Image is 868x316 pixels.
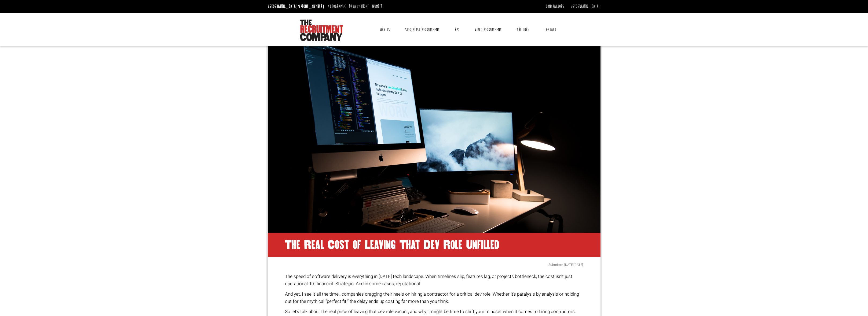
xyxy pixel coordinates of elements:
[401,23,444,36] a: Specialist Recruitment
[546,3,564,9] a: Contractors
[471,23,506,36] a: Video Recruitment
[571,3,600,9] a: [GEOGRAPHIC_DATA]
[285,291,583,305] p: And yet, I see it all the time…companies dragging their heels on hiring a contractor for a critic...
[513,23,533,36] a: The Jobs
[285,262,583,267] p: Submitted [DATE][DATE]
[285,308,583,315] p: So let’s talk about the real price of leaving that dev role vacant, and why it might be time to s...
[376,23,394,36] a: Why Us
[300,20,343,41] img: The Recruitment Company
[327,2,386,11] li: [GEOGRAPHIC_DATA]:
[299,3,324,9] a: [PHONE_NUMBER]
[266,2,325,11] li: [GEOGRAPHIC_DATA]:
[285,273,583,287] p: The speed of software delivery is everything in [DATE] tech landscape. When timelines slip, featu...
[540,23,560,36] a: Contact
[451,23,463,36] a: RPO
[359,3,384,9] a: [PHONE_NUMBER]
[268,233,600,257] h1: The Real Cost of Leaving That Dev Role Unfilled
